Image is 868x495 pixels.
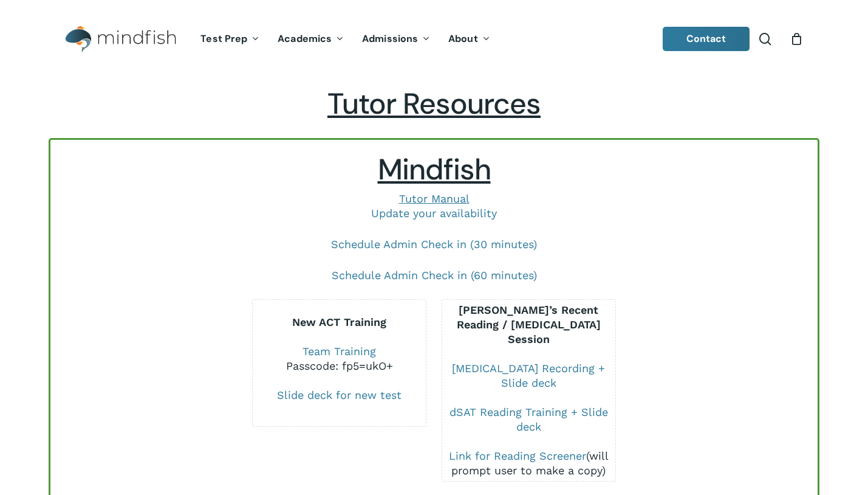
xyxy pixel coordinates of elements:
[327,85,541,123] span: Tutor Resources
[663,27,750,51] a: Contact
[191,34,268,44] a: Test Prep
[253,359,426,373] div: Passcode: fp5=ukO+
[268,34,353,44] a: Academics
[449,449,586,462] a: Link for Reading Screener
[449,406,608,433] a: dSAT Reading Training + Slide deck
[353,34,439,44] a: Admissions
[331,238,537,251] a: Schedule Admin Check in (30 minutes)
[278,32,332,45] span: Academics
[200,32,247,45] span: Test Prep
[442,449,615,478] div: (will prompt user to make a copy)
[191,16,499,62] nav: Main Menu
[292,316,386,328] b: New ACT Training
[399,192,470,205] a: Tutor Manual
[378,150,491,189] span: Mindfish
[452,362,605,389] a: [MEDICAL_DATA] Recording + Slide deck
[686,32,726,45] span: Contact
[302,345,376,358] a: Team Training
[457,303,601,345] b: [PERSON_NAME]’s Recent Reading / [MEDICAL_DATA] Session
[277,389,402,401] a: Slide deck for new test
[448,32,478,45] span: About
[371,207,497,220] a: Update your availability
[362,32,418,45] span: Admissions
[49,16,819,62] header: Main Menu
[439,34,499,44] a: About
[332,269,537,282] a: Schedule Admin Check in (60 minutes)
